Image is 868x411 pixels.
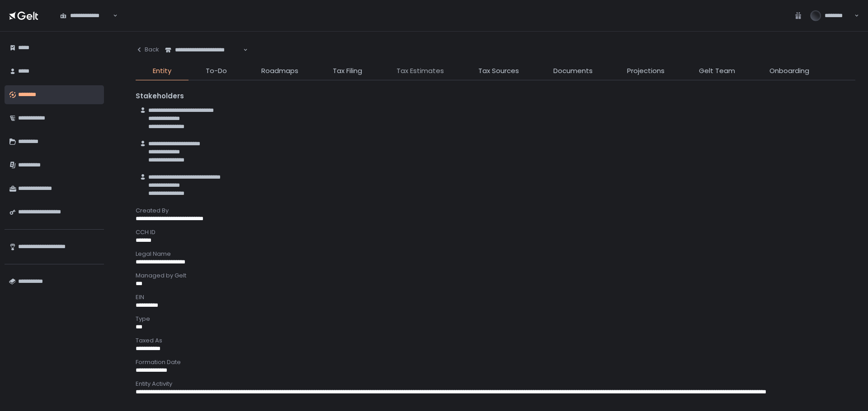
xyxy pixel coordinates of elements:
[769,66,809,76] span: Onboarding
[153,66,171,76] span: Entity
[54,6,118,25] div: Search for option
[159,41,248,60] div: Search for option
[136,293,855,301] div: EIN
[627,66,665,76] span: Projections
[136,46,159,54] div: Back
[136,250,855,258] div: Legal Name
[136,337,855,345] div: Taxed As
[136,402,855,410] div: Mailing Address
[699,66,735,76] span: Gelt Team
[136,228,855,236] div: CCH ID
[136,358,855,366] div: Formation Date
[136,380,855,388] div: Entity Activity
[136,272,855,280] div: Managed by Gelt
[136,41,159,59] button: Back
[553,66,593,76] span: Documents
[478,66,519,76] span: Tax Sources
[333,66,362,76] span: Tax Filing
[261,66,298,76] span: Roadmaps
[396,66,444,76] span: Tax Estimates
[206,66,227,76] span: To-Do
[136,315,855,323] div: Type
[136,207,855,215] div: Created By
[242,46,242,55] input: Search for option
[136,91,855,102] div: Stakeholders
